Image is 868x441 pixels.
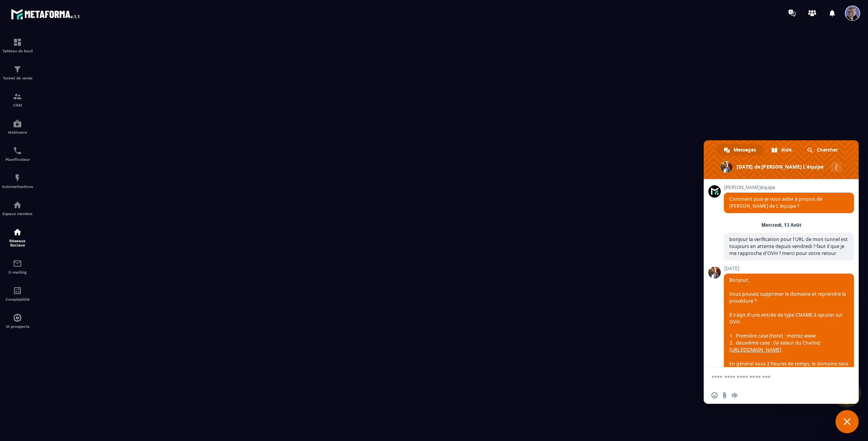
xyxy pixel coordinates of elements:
[13,313,22,322] img: automations
[2,130,33,134] p: Webinaire
[717,144,764,156] a: Messages
[2,239,33,247] p: Réseaux Sociaux
[765,144,799,156] a: Aide
[2,167,33,195] a: automationsautomationsAutomatisations
[729,346,781,353] a: [URL][DOMAIN_NAME]
[2,222,33,253] a: social-networksocial-networkRéseaux Sociaux
[2,195,33,222] a: automationsautomationsEspace membre
[2,113,33,140] a: automationsautomationsWebinaire
[2,270,33,274] p: E-mailing
[13,259,22,268] img: email
[711,367,835,387] textarea: Entrez votre message...
[835,410,859,433] a: Fermer le chat
[2,32,33,59] a: formationformationTableau de bord
[2,49,33,53] p: Tableau de bord
[724,185,854,190] span: [PERSON_NAME]équipe
[2,280,33,307] a: accountantaccountantComptabilité
[2,86,33,113] a: formationformationCRM
[2,103,33,107] p: CRM
[2,184,33,189] p: Automatisations
[13,286,22,295] img: accountant
[2,253,33,280] a: emailemailE-mailing
[2,157,33,162] p: Planificateur
[711,392,718,398] span: Insérer un emoji
[729,277,848,395] span: Bonjour, Vous pouvez supprimer le domaine et reprendre la procédure ? Il s'agit d'une entrée de t...
[817,144,838,156] span: Chercher
[13,200,22,210] img: automations
[2,76,33,80] p: Tunnel de vente
[13,173,22,183] img: automations
[732,392,738,398] span: Message audio
[730,339,820,346] span: deuxième case : (la valeur du Cname)
[13,65,22,74] img: formation
[722,392,728,398] span: Envoyer un fichier
[2,212,33,216] p: Espace membre
[13,92,22,101] img: formation
[724,266,854,271] span: [DATE]
[13,146,22,155] img: scheduler
[2,140,33,167] a: schedulerschedulerPlanificateur
[781,144,792,156] span: Aide
[2,324,33,329] p: IA prospects
[734,144,756,156] span: Messages
[730,332,816,339] span: Première case (hote) : mettez www
[2,59,33,86] a: formationformationTunnel de vente
[2,297,33,301] p: Comptabilité
[13,119,22,128] img: automations
[800,144,846,156] a: Chercher
[13,227,22,237] img: social-network
[729,196,822,209] span: Comment puis-je vous aider à propos de [PERSON_NAME] de L'équipe ?
[11,7,81,21] img: logo
[761,223,801,227] div: Mercredi, 13 Août
[729,236,848,257] span: bonjour la verification pour l'URL de mon tunnel est toujours en attente depuis vendredi ? faut i...
[13,38,22,47] img: formation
